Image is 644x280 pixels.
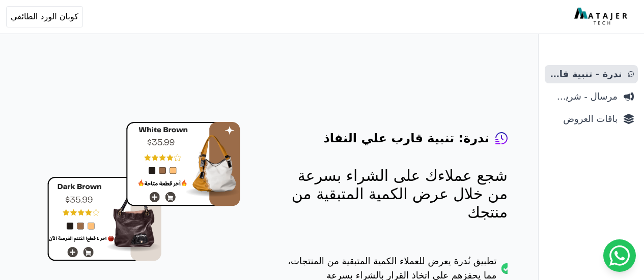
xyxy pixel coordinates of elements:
[281,167,508,222] p: شجع عملاءك على الشراء بسرعة من خلال عرض الكمية المتبقية من منتجك
[574,8,630,26] img: MatajerTech Logo
[6,6,83,27] button: كوبان الورد الطائفي
[549,89,618,104] span: مرسال - شريط دعاية
[11,11,78,23] span: كوبان الورد الطائفي
[47,122,240,261] img: hero
[549,112,618,126] span: باقات العروض
[323,130,489,146] h4: ندرة: تنبية قارب علي النفاذ
[549,67,622,81] span: ندرة - تنبية قارب علي النفاذ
